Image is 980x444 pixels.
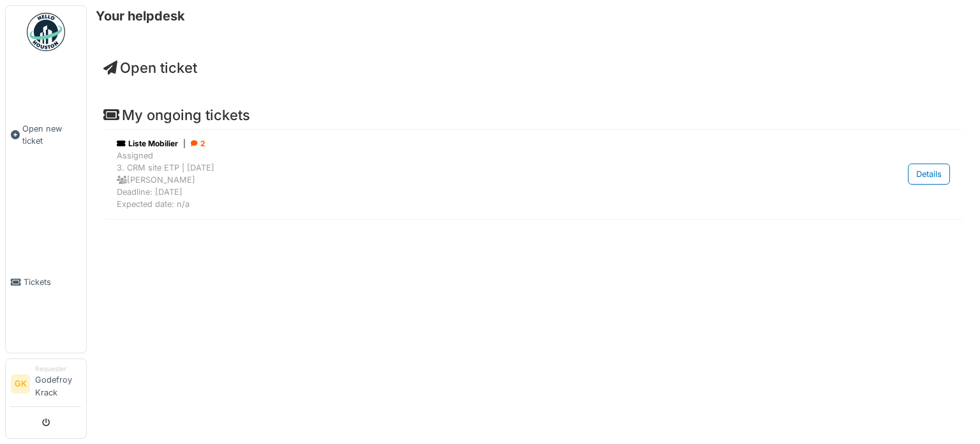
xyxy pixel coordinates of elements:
[96,8,185,24] h6: Your helpdesk
[191,138,205,149] div: 2
[117,138,817,149] div: Liste Mobilier
[114,135,953,214] a: Liste Mobilier| 2 Assigned3. CRM site ETP | [DATE] [PERSON_NAME]Deadline: [DATE]Expected date: n/...
[35,364,81,374] div: Requester
[6,211,86,353] a: Tickets
[103,59,197,76] a: Open ticket
[103,107,963,123] h4: My ongoing tickets
[908,164,950,185] div: Details
[24,276,81,288] span: Tickets
[35,364,81,404] li: Godefroy Krack
[117,149,817,211] div: Assigned 3. CRM site ETP | [DATE] [PERSON_NAME] Deadline: [DATE] Expected date: n/a
[22,123,81,147] span: Open new ticket
[11,364,81,407] a: GK RequesterGodefroy Krack
[11,374,30,394] li: GK
[6,58,86,211] a: Open new ticket
[27,13,65,51] img: Badge_color-CXgf-gQk.svg
[183,138,186,149] span: |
